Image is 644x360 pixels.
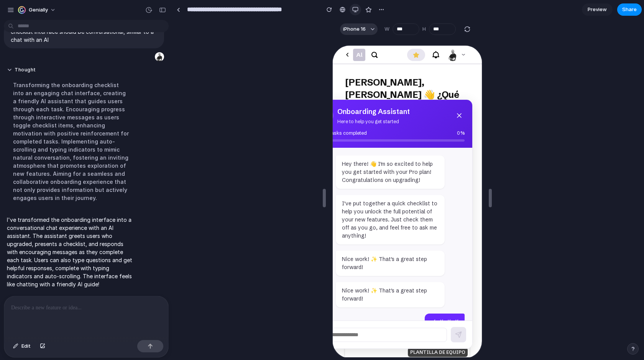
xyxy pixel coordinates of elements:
span: Edit [21,342,31,350]
span: Share [622,6,637,13]
span: Genially [29,6,48,14]
div: Hey there! 👋 I'm so excited to help you get started with your Pro plan! Congratulations on upgrad... [3,110,112,143]
h3: Onboarding Assistant [5,60,77,72]
button: Edit [9,340,34,352]
p: checklist interface should be conversational, similar to a chat with an AI [11,28,157,44]
h6: Plantilla de equipo [77,304,133,310]
button: Genially [15,4,60,16]
label: H [422,25,426,33]
h2: [PERSON_NAME], [PERSON_NAME] 👋 ¿Qué vas a crear hoy? [12,31,137,68]
div: Nice work! ✨ That's a great step forward! [3,236,112,262]
label: W [384,25,389,33]
a: Preview [582,3,613,16]
button: iPhone 16 [340,23,378,35]
div: al [20,3,33,15]
p: I've transformed the onboarding interface into a conversational chat experience with an AI assist... [7,216,135,288]
div: Nice work! ✨ That's a great step forward! [3,205,112,230]
button: Share [617,3,642,16]
span: iPhone 16 [343,25,366,33]
button: al [12,3,33,15]
div: I've put together a quick checklist to help you unlock the full potential of your new features. J... [3,149,112,199]
div: Transforming the onboarding checklist into an engaging chat interface, creating a friendly AI ass... [7,76,135,206]
span: Preview [588,6,607,13]
p: Here to help you get started [5,72,77,80]
span: 0 % [124,84,132,91]
div: sfsdfsdfsdf [92,268,132,285]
